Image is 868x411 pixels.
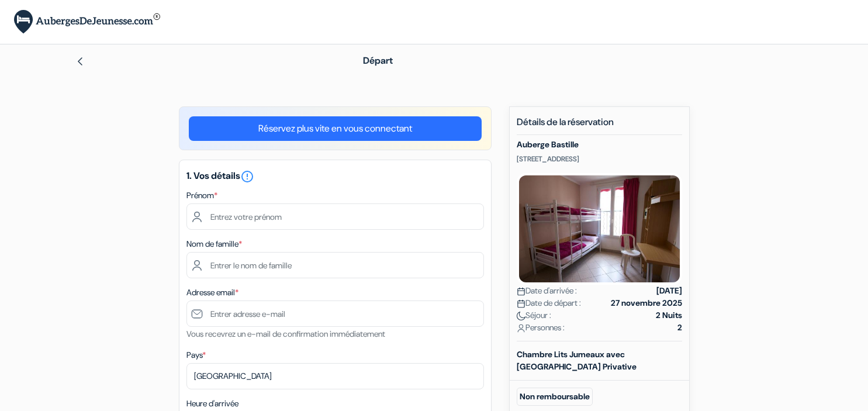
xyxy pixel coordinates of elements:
[517,349,637,372] b: Chambre Lits Jumeaux avec [GEOGRAPHIC_DATA] Privative
[186,170,484,184] h5: 1. Vos détails
[517,285,577,297] span: Date d'arrivée :
[186,329,385,339] small: Vous recevrez un e-mail de confirmation immédiatement
[656,285,682,297] strong: [DATE]
[186,203,484,230] input: Entrez votre prénom
[517,312,525,320] img: moon.svg
[611,297,682,309] strong: 27 novembre 2025
[240,170,254,184] i: error_outline
[75,57,85,66] img: left_arrow.svg
[240,170,254,182] a: error_outline
[656,309,682,322] strong: 2 Nuits
[517,140,682,150] h5: Auberge Bastille
[186,398,238,410] label: Heure d'arrivée
[517,324,525,333] img: user_icon.svg
[189,116,482,141] a: Réservez plus vite en vous connectant
[517,299,525,308] img: calendar.svg
[186,349,206,361] label: Pays
[517,297,581,309] span: Date de départ :
[186,301,484,327] input: Entrer adresse e-mail
[517,309,551,322] span: Séjour :
[517,322,565,334] span: Personnes :
[677,322,682,334] strong: 2
[186,189,217,202] label: Prénom
[517,388,593,406] small: Non remboursable
[186,286,238,299] label: Adresse email
[186,238,242,250] label: Nom de famille
[186,252,484,278] input: Entrer le nom de famille
[517,154,682,164] p: [STREET_ADDRESS]
[363,54,393,67] span: Départ
[14,10,160,34] img: AubergesDeJeunesse.com
[517,287,525,296] img: calendar.svg
[517,116,682,135] h5: Détails de la réservation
